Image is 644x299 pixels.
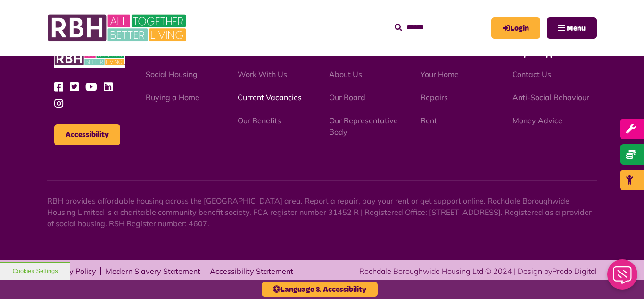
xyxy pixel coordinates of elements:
a: Accessibility Statement [210,267,293,275]
p: RBH provides affordable housing across the [GEOGRAPHIC_DATA] area. Report a repair, pay your rent... [47,195,597,229]
a: Anti-Social Behaviour [512,93,589,102]
input: Search [395,17,482,38]
iframe: Netcall Web Assistant for live chat [602,256,644,299]
button: Language & Accessibility [262,282,378,297]
a: Privacy Policy [47,267,96,275]
a: Prodo Digital - open in a new tab [552,266,597,276]
a: Modern Slavery Statement - open in a new tab [106,267,200,275]
img: RBH [47,9,189,46]
a: Our Representative Body [329,116,398,137]
span: Menu [567,25,586,32]
a: Buying a Home [146,93,199,102]
a: Current Vacancies [238,93,302,102]
a: Your Home [421,69,459,79]
img: RBH [54,49,125,68]
a: MyRBH [491,17,540,39]
a: Work With Us [238,69,287,79]
a: Money Advice [512,116,562,125]
a: Repairs [421,93,448,102]
a: About Us [329,69,362,79]
button: Accessibility [54,124,120,145]
a: Our Board [329,93,365,102]
div: Rochdale Boroughwide Housing Ltd © 2024 | Design by [359,265,597,277]
a: Social Housing - open in a new tab [146,69,198,79]
button: Navigation [547,17,597,39]
a: Rent [421,116,437,125]
a: Our Benefits [238,116,281,125]
a: Contact Us [512,69,551,79]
